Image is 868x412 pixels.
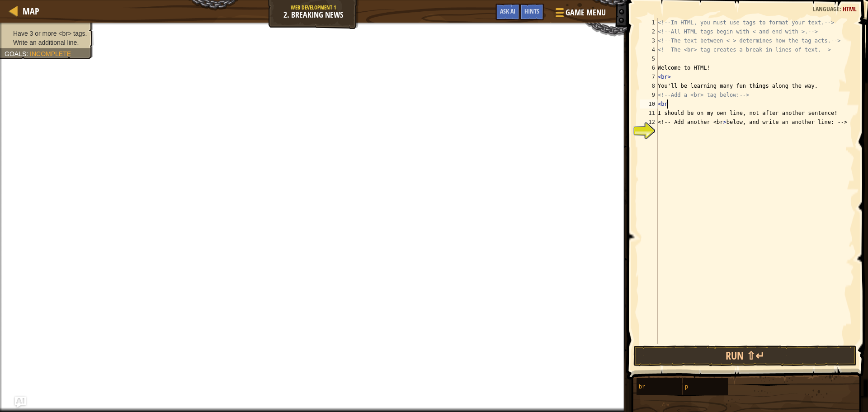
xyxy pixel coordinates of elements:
span: Map [23,5,39,17]
div: 4 [640,45,658,54]
span: p [685,384,688,390]
span: Write an additional line. [13,39,79,46]
span: Have 3 or more <br> tags. [13,30,87,37]
button: Game Menu [548,4,611,25]
span: Ask AI [500,7,515,15]
span: : [840,5,843,13]
div: 5 [640,54,658,63]
div: 2 [640,27,658,36]
a: Map [18,5,39,17]
div: 7 [640,72,658,81]
div: 8 [640,81,658,90]
li: Write an additional line. [5,38,87,47]
span: Hints [524,7,539,15]
button: Run ⇧↵ [633,346,857,366]
div: 3 [640,36,658,45]
div: 9 [640,90,658,99]
span: Language [813,5,840,13]
button: Ask AI [15,397,26,407]
span: : [26,50,30,57]
span: Goals [5,50,26,57]
div: 10 [640,99,658,109]
span: Game Menu [566,7,606,19]
span: br [639,384,645,390]
div: 12 [640,118,658,127]
button: Ask AI [495,4,520,20]
div: 1 [640,18,658,27]
div: 13 [640,127,658,136]
div: 11 [640,109,658,118]
li: Have 3 or more <br> tags. [5,29,87,38]
div: 6 [640,63,658,72]
span: HTML [843,5,857,13]
span: Incomplete [30,50,71,57]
